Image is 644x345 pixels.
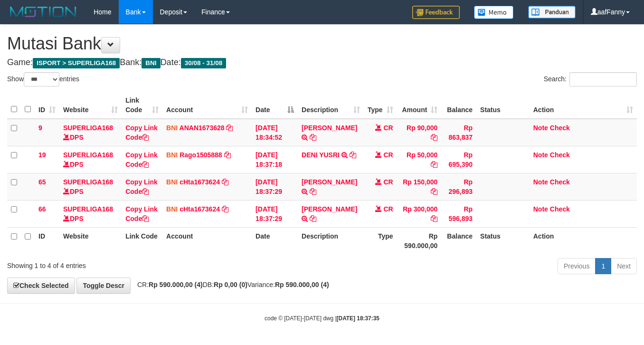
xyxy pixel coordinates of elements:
th: Website [59,227,122,254]
a: cHta1673624 [180,205,220,213]
a: Check [550,124,570,132]
td: DPS [59,200,122,227]
th: Description [298,227,364,254]
span: 30/08 - 31/08 [181,58,227,68]
th: ID: activate to sort column ascending [35,92,59,119]
a: Copy Link Code [125,124,158,141]
a: Copy Rp 300,000 to clipboard [431,215,437,222]
a: Copy Rago1505888 to clipboard [224,151,231,159]
a: [PERSON_NAME] [302,178,357,186]
a: SUPERLIGA168 [63,124,113,132]
td: DPS [59,146,122,173]
td: DPS [59,173,122,200]
a: Copy cHta1673624 to clipboard [222,178,228,186]
a: Rago1505888 [180,151,222,159]
a: Copy Rp 150,000 to clipboard [431,188,437,195]
td: Rp 296,893 [441,173,476,200]
th: Action: activate to sort column ascending [530,92,637,119]
td: Rp 863,837 [441,119,476,146]
td: [DATE] 18:34:52 [252,119,298,146]
label: Show entries [7,72,79,86]
span: ISPORT > SUPERLIGA168 [33,58,120,68]
a: Note [533,151,548,159]
a: Copy NUR KUMALA DEWI to clipboard [310,215,316,222]
a: [PERSON_NAME] [302,124,357,132]
th: Rp 590.000,00 [397,227,442,254]
td: [DATE] 18:37:29 [252,173,298,200]
th: Status [476,92,530,119]
a: SUPERLIGA168 [63,205,113,213]
a: Copy ANAN1673628 to clipboard [226,124,233,132]
a: DENI YUSRI [302,151,340,159]
img: Feedback.jpg [412,6,460,19]
span: BNI [166,124,178,132]
span: CR: DB: Variance: [133,281,329,288]
a: Next [611,258,637,274]
strong: Rp 0,00 (0) [214,281,247,288]
th: ID [35,227,59,254]
a: Copy ANDIK SUSANTO to clipboard [310,134,316,141]
th: Status [476,227,530,254]
span: 66 [38,205,46,213]
td: Rp 50,000 [397,146,442,173]
span: CR [383,151,393,159]
th: Balance [441,92,476,119]
td: Rp 596,893 [441,200,476,227]
a: SUPERLIGA168 [63,178,113,186]
a: ANAN1673628 [180,124,225,132]
span: BNI [166,205,178,213]
a: Note [533,205,548,213]
span: CR [383,124,393,132]
span: 9 [38,124,42,132]
a: Check [550,178,570,186]
a: Copy Rp 90,000 to clipboard [431,134,437,141]
th: Description: activate to sort column ascending [298,92,364,119]
span: CR [383,205,393,213]
strong: Rp 590.000,00 (4) [275,281,329,288]
a: Previous [558,258,596,274]
a: Copy DENI YUSRI to clipboard [350,151,356,159]
td: Rp 150,000 [397,173,442,200]
a: 1 [595,258,611,274]
img: Button%20Memo.svg [474,6,514,19]
span: BNI [166,178,178,186]
div: Showing 1 to 4 of 4 entries [7,257,261,270]
strong: Rp 590.000,00 (4) [149,281,203,288]
th: Account: activate to sort column ascending [162,92,252,119]
a: Copy MUHAMMAD RAIH KARLIN to clipboard [310,188,316,195]
a: Note [533,124,548,132]
th: Website: activate to sort column ascending [59,92,122,119]
td: [DATE] 18:37:29 [252,200,298,227]
a: cHta1673624 [180,178,220,186]
span: 65 [38,178,46,186]
th: Action [530,227,637,254]
td: Rp 300,000 [397,200,442,227]
th: Balance [441,227,476,254]
label: Search: [544,72,637,86]
a: Copy Rp 50,000 to clipboard [431,161,437,168]
img: panduan.png [528,6,576,19]
th: Account [162,227,252,254]
th: Link Code [122,227,162,254]
span: BNI [166,151,178,159]
a: Check [550,205,570,213]
th: Date: activate to sort column descending [252,92,298,119]
th: Date [252,227,298,254]
span: CR [383,178,393,186]
img: MOTION_logo.png [7,5,79,19]
td: Rp 90,000 [397,119,442,146]
strong: [DATE] 18:37:35 [337,315,379,322]
a: SUPERLIGA168 [63,151,113,159]
a: Copy Link Code [125,178,158,195]
small: code © [DATE]-[DATE] dwg | [265,315,379,322]
a: Copy Link Code [125,205,158,222]
td: DPS [59,119,122,146]
td: Rp 695,390 [441,146,476,173]
th: Amount: activate to sort column ascending [397,92,442,119]
a: Check [550,151,570,159]
a: Note [533,178,548,186]
th: Link Code: activate to sort column ascending [122,92,162,119]
input: Search: [569,72,637,86]
select: Showentries [24,72,59,86]
td: [DATE] 18:37:18 [252,146,298,173]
